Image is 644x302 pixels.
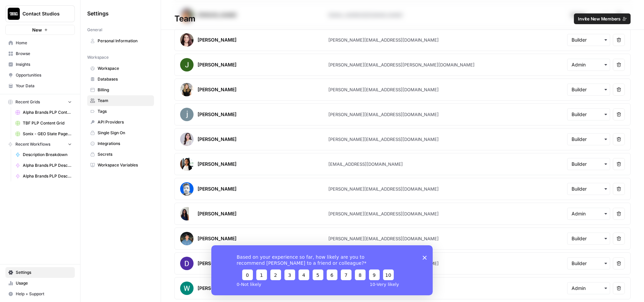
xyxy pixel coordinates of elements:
div: [PERSON_NAME] [198,285,236,292]
span: Workspace [87,54,109,60]
div: [PERSON_NAME] [198,37,236,43]
span: Alpha Brands PLP Descriptions (v2) LONG TEXT [23,173,72,179]
a: Home [5,38,75,48]
a: Personal Information [87,36,154,46]
span: Description Breakdown [23,152,72,158]
a: Opportunities [5,70,75,81]
span: Workspace [98,65,151,71]
a: Alpha Brands PLP Descriptions (v2) LONG TEXT [12,171,75,182]
div: [PERSON_NAME] [198,136,236,143]
span: Alpha Brands PLP Descriptions (v2) [23,162,72,168]
input: Builder [572,111,606,118]
div: [PERSON_NAME] [198,235,236,242]
span: Integrations [98,141,151,147]
img: avatar [180,182,194,196]
div: [PERSON_NAME] [198,260,236,267]
img: avatar [180,232,194,245]
iframe: Survey from AirOps [211,245,433,295]
input: Builder [572,136,606,143]
span: Billing [98,87,151,93]
a: Workspace Variables [87,160,154,170]
a: Tags [87,106,154,117]
input: Builder [572,86,606,93]
input: Builder [572,235,606,242]
button: Workspace: Contact Studios [5,5,75,22]
span: Home [16,40,72,46]
img: avatar [180,257,194,270]
div: [PERSON_NAME][EMAIL_ADDRESS][DOMAIN_NAME] [328,111,439,118]
div: Team [161,13,644,24]
div: [PERSON_NAME] [198,161,236,167]
span: Invite New Members [578,15,621,22]
div: [PERSON_NAME] [198,86,236,93]
div: [PERSON_NAME][EMAIL_ADDRESS][PERSON_NAME][DOMAIN_NAME] [328,61,475,68]
input: Admin [572,61,606,68]
div: [PERSON_NAME][EMAIL_ADDRESS][DOMAIN_NAME] [328,86,439,93]
span: Sonix - GEO State Pages Grid [23,131,72,137]
input: Builder [572,37,606,43]
div: [PERSON_NAME][EMAIL_ADDRESS][DOMAIN_NAME] [328,235,439,242]
span: General [87,27,102,33]
a: Team [87,95,154,106]
span: Alpha Brands PLP Content Grid [23,109,72,115]
span: Secrets [98,151,151,157]
a: Billing [87,85,154,95]
span: Recent Workflows [15,141,50,147]
a: Browse [5,48,75,59]
input: Builder [572,186,606,192]
span: Tags [98,108,151,114]
a: Alpha Brands PLP Descriptions (v2) [12,160,75,171]
div: [EMAIL_ADDRESS][DOMAIN_NAME] [328,161,403,167]
a: Single Sign On [87,128,154,138]
img: avatar [180,282,194,295]
a: Your Data [5,81,75,91]
div: [PERSON_NAME] [198,111,236,118]
img: avatar [180,108,194,121]
a: Insights [5,59,75,70]
button: Invite New Members [574,13,631,24]
a: Sonix - GEO State Pages Grid [12,129,75,139]
input: Admin [572,285,606,292]
a: Description Breakdown [12,149,75,160]
a: TBF PLP Content Grid [12,118,75,129]
a: API Providers [87,117,154,128]
span: Browse [16,51,72,57]
span: Team [98,98,151,104]
input: Admin [572,210,606,217]
a: Integrations [87,138,154,149]
span: TBF PLP Content Grid [23,120,72,126]
img: avatar [180,207,189,220]
img: avatar [180,133,194,146]
a: Secrets [87,149,154,160]
span: Usage [16,280,72,286]
img: avatar [180,157,194,171]
a: Settings [5,267,75,278]
div: [PERSON_NAME] [198,210,236,217]
span: Personal Information [98,38,151,44]
span: New [32,27,42,33]
button: New [5,25,75,35]
a: Databases [87,74,154,85]
a: Alpha Brands PLP Content Grid [12,107,75,118]
span: Databases [98,76,151,82]
button: Help + Support [5,289,75,299]
a: Usage [5,278,75,289]
span: API Providers [98,119,151,125]
img: avatar [180,83,194,96]
span: Help + Support [16,291,72,297]
span: Contact Studios [22,10,63,17]
img: avatar [180,33,194,47]
input: Builder [572,161,606,167]
span: Settings [87,9,109,17]
div: [PERSON_NAME][EMAIL_ADDRESS][DOMAIN_NAME] [328,186,439,192]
